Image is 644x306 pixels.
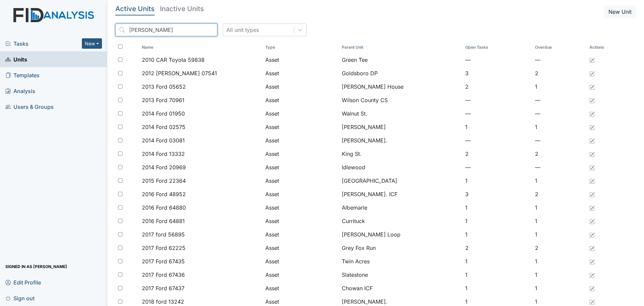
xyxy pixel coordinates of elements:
[339,161,463,174] td: Idlewood
[263,281,339,295] td: Asset
[5,54,27,64] span: Units
[463,281,532,295] td: 1
[142,204,186,212] span: 2016 Ford 64880
[339,53,463,67] td: Green Tee
[339,80,463,93] td: [PERSON_NAME] House
[589,110,595,118] a: Edit
[339,134,463,147] td: [PERSON_NAME].
[263,187,339,201] td: Asset
[339,201,463,214] td: Albemarle
[589,163,595,171] a: Edit
[463,255,532,268] td: 1
[5,261,67,272] span: Signed in as [PERSON_NAME]
[463,134,532,147] td: —
[589,123,595,131] a: Edit
[589,136,595,144] a: Edit
[463,80,532,93] td: 2
[263,174,339,187] td: Asset
[142,217,185,225] span: 2016 Ford 64881
[463,174,532,187] td: 1
[139,42,263,53] th: Toggle SortBy
[118,44,122,49] input: Toggle All Rows Selected
[263,161,339,174] td: Asset
[115,5,155,12] h5: Active Units
[604,5,636,18] button: New Unit
[339,228,463,241] td: [PERSON_NAME] Loop
[589,284,595,292] a: Edit
[339,93,463,107] td: Wilson County CS
[463,42,532,53] th: Toggle SortBy
[115,24,217,36] input: Search...
[463,161,532,174] td: —
[263,255,339,268] td: Asset
[339,187,463,201] td: [PERSON_NAME]. ICF
[263,134,339,147] td: Asset
[532,281,587,295] td: 1
[589,204,595,212] a: Edit
[263,107,339,120] td: Asset
[532,107,587,120] td: —
[142,123,185,131] span: 2014 Ford 02575
[5,293,35,303] span: Sign out
[82,38,102,49] button: New
[532,255,587,268] td: 1
[142,163,186,171] span: 2014 Ford 20969
[463,67,532,80] td: 3
[463,187,532,201] td: 3
[589,56,595,64] a: Edit
[263,80,339,93] td: Asset
[532,67,587,80] td: 2
[226,26,259,34] div: All unit types
[463,201,532,214] td: 1
[532,174,587,187] td: 1
[142,230,185,238] span: 2017 ford 56895
[463,147,532,161] td: 2
[142,136,185,144] span: 2014 Ford 03081
[532,228,587,241] td: 1
[589,257,595,265] a: Edit
[532,241,587,255] td: 2
[589,190,595,198] a: Edit
[589,96,595,104] a: Edit
[142,190,186,198] span: 2016 Ford 48952
[532,161,587,174] td: —
[142,110,185,118] span: 2014 Ford 01950
[339,147,463,161] td: King St.
[160,5,204,12] h5: Inactive Units
[532,201,587,214] td: 1
[142,96,184,104] span: 2013 Ford 70961
[142,257,185,265] span: 2017 Ford 67435
[263,147,339,161] td: Asset
[532,93,587,107] td: —
[532,134,587,147] td: —
[263,268,339,281] td: Asset
[532,42,587,53] th: Toggle SortBy
[263,67,339,80] td: Asset
[142,150,185,158] span: 2014 Ford 13332
[463,107,532,120] td: —
[589,244,595,252] a: Edit
[142,271,185,279] span: 2017 Ford 67436
[142,69,217,77] span: 2012 [PERSON_NAME] 07541
[142,177,186,185] span: 2015 Ford 22364
[589,69,595,77] a: Edit
[589,298,595,306] a: Edit
[532,147,587,161] td: 2
[263,93,339,107] td: Asset
[463,268,532,281] td: 1
[339,120,463,134] td: [PERSON_NAME]
[463,120,532,134] td: 1
[587,42,620,53] th: Actions
[142,284,184,292] span: 2017 Ford 67437
[463,93,532,107] td: —
[5,40,82,48] a: Tasks
[463,228,532,241] td: 1
[532,187,587,201] td: 2
[463,241,532,255] td: 2
[263,241,339,255] td: Asset
[463,214,532,228] td: 1
[142,298,184,306] span: 2018 ford 13242
[589,177,595,185] a: Edit
[263,201,339,214] td: Asset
